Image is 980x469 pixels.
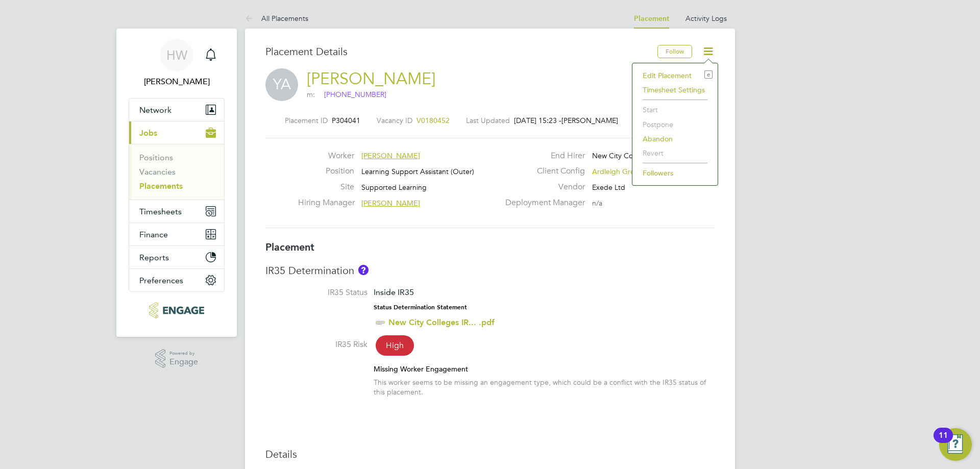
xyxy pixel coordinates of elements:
[298,166,354,177] label: Position
[169,358,198,366] span: Engage
[315,90,323,100] img: logo.svg
[265,339,367,350] label: IR35 Risk
[129,76,225,88] span: Hannah Whitten
[139,153,173,162] a: Positions
[129,39,225,88] a: HW[PERSON_NAME]
[374,364,715,374] div: Missing Worker Engagement
[638,132,713,146] li: Abandon
[361,167,474,176] span: Learning Support Assistant (Outer)
[374,287,414,297] span: Inside IR35
[638,68,713,83] li: Edit Placement
[149,302,204,318] img: xede-logo-retina.png
[116,29,237,337] nav: Main navigation
[466,116,510,125] label: Last Updated
[307,90,386,99] span: m:
[499,151,585,161] label: End Hirer
[298,182,354,192] label: Site
[155,349,199,368] a: Powered byEngage
[657,45,692,58] button: Follow
[361,151,420,160] span: [PERSON_NAME]
[315,90,386,100] span: [PHONE_NUMBER]
[139,207,182,216] span: Timesheets
[265,45,650,58] h3: Placement Details
[265,264,715,277] h3: IR35 Determination
[685,14,727,23] a: Activity Logs
[129,121,224,144] button: Jobs
[704,70,713,79] i: e
[377,116,412,125] label: Vacancy ID
[129,269,224,291] button: Preferences
[265,241,314,253] b: Placement
[129,144,224,200] div: Jobs
[298,151,354,161] label: Worker
[634,14,669,23] a: Placement
[265,287,367,298] label: IR35 Status
[139,128,157,138] span: Jobs
[245,14,308,23] a: All Placements
[358,265,369,275] button: About IR35
[307,69,435,89] a: [PERSON_NAME]
[139,230,168,239] span: Finance
[638,166,713,180] li: Followers
[169,349,198,358] span: Powered by
[638,103,713,117] li: Start
[129,246,224,268] button: Reports
[265,448,715,461] h3: Details
[298,198,354,208] label: Hiring Manager
[139,253,169,262] span: Reports
[285,116,328,125] label: Placement ID
[139,276,183,285] span: Preferences
[592,199,602,208] span: n/a
[592,167,643,176] span: Ardleigh Green
[332,116,360,125] span: P304041
[939,435,948,449] div: 11
[139,181,183,191] a: Placements
[376,335,414,356] span: High
[361,199,420,208] span: [PERSON_NAME]
[129,200,224,223] button: Timesheets
[638,83,713,97] li: Timesheet Settings
[129,223,224,245] button: Finance
[638,117,713,132] li: Postpone
[129,302,225,318] a: Go to home page
[388,317,495,327] a: New City Colleges IR... .pdf
[514,116,561,125] span: [DATE] 15:23 -
[361,183,427,192] span: Supported Learning
[265,68,298,101] span: YA
[129,98,224,121] button: Network
[939,428,972,461] button: Open Resource Center, 11 new notifications
[166,48,187,62] span: HW
[499,182,585,192] label: Vendor
[592,183,625,192] span: Exede Ltd
[499,166,585,177] label: Client Config
[374,304,467,311] strong: Status Determination Statement
[499,198,585,208] label: Deployment Manager
[561,116,618,125] span: [PERSON_NAME]
[592,151,675,160] span: New City College Limited
[139,167,176,177] a: Vacancies
[374,378,715,396] div: This worker seems to be missing an engagement type, which could be a conflict with the IR35 statu...
[139,105,171,115] span: Network
[416,116,450,125] span: V0180452
[638,146,713,160] li: Revert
